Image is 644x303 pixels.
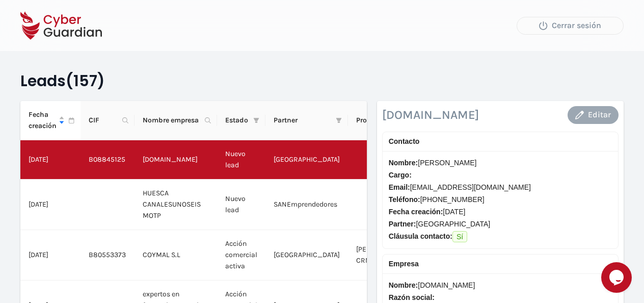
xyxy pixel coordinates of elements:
span: [DATE] [29,155,48,164]
strong: Teléfono: [389,195,420,204]
td: HUESCA CANALESUNOSEIS MOTP [135,180,217,230]
div: Cerrar sesión [525,19,615,32]
td: B08845125 [81,140,135,180]
h3: [DOMAIN_NAME] [382,107,479,122]
strong: Nombre: [389,159,418,167]
span: Sí [452,231,467,242]
td: [GEOGRAPHIC_DATA] [265,230,348,281]
th: Fecha creación [20,101,81,140]
span: [DOMAIN_NAME] [389,280,612,291]
div: Editar [575,109,611,121]
strong: Cargo: [389,171,412,179]
span: [EMAIL_ADDRESS][DOMAIN_NAME] [389,182,612,193]
span: filter [336,117,342,123]
td: SANEmprendedores [265,180,348,230]
td: Nuevo lead [217,140,265,180]
div: Contacto [389,136,612,147]
span: filter [251,113,261,128]
span: filter [334,113,344,128]
span: [GEOGRAPHIC_DATA] [389,218,612,230]
span: CIF [89,115,118,126]
td: Nuevo lead [217,180,265,230]
strong: Cláusula contacto: [389,232,452,240]
h2: Leads (157) [20,71,624,91]
strong: Fecha creación: [389,208,443,216]
span: [PERSON_NAME] [389,157,612,168]
td: [GEOGRAPHIC_DATA] [265,140,348,180]
span: [DATE] [29,200,48,209]
span: Partner [274,115,332,126]
td: Acción comercial activa [217,230,265,281]
span: Nombre empresa [143,115,201,126]
strong: Partner: [389,220,416,228]
strong: Nombre: [389,281,418,289]
button: Editar [568,106,619,124]
strong: Email: [389,183,410,191]
span: [DATE] [29,250,48,259]
span: Fecha creación [29,109,57,132]
div: Empresa [389,258,612,269]
button: Cerrar sesión [517,17,624,35]
strong: Razón social: [389,293,435,301]
span: Propietario [356,115,403,126]
span: filter [253,117,259,123]
span: [PHONE_NUMBER] [389,194,612,205]
iframe: chat widget [601,262,634,293]
span: Estado [225,115,249,126]
td: B80553373 [81,230,135,281]
td: [PERSON_NAME] CRM Pro SP [348,230,419,281]
td: [DOMAIN_NAME] [135,140,217,180]
span: [DATE] [389,206,612,217]
td: COYMAL S.L [135,230,217,281]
